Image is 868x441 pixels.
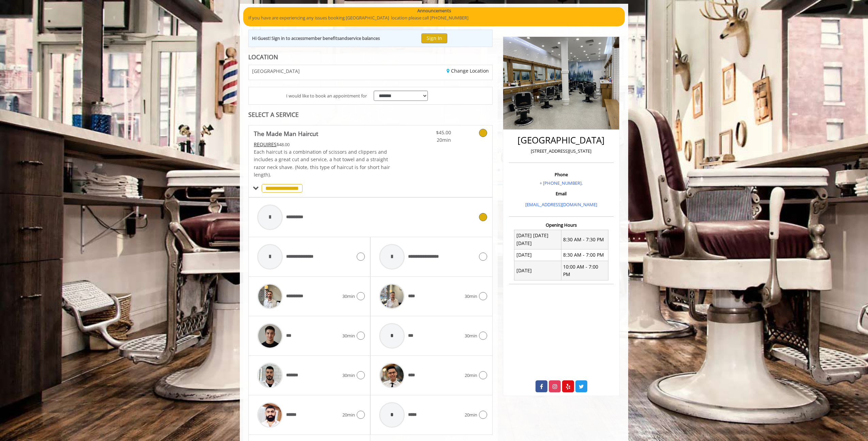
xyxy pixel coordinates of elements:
[254,129,318,138] b: The Made Man Haircut
[561,230,608,249] td: 8:30 AM - 7:30 PM
[447,67,489,74] a: Change Location
[465,332,477,339] span: 30min
[509,223,614,227] h3: Opening Hours
[248,111,493,118] div: SELECT A SERVICE
[252,69,300,74] span: [GEOGRAPHIC_DATA]
[254,149,390,178] span: Each haircut is a combination of scissors and clippers and includes a great cut and service, a ho...
[342,332,355,339] span: 30min
[421,33,447,43] button: Sign In
[465,293,477,300] span: 30min
[304,35,339,41] b: member benefits
[252,35,380,42] div: Hi Guest! Sign in to access and
[514,261,561,280] td: [DATE]
[342,293,355,300] span: 30min
[248,53,278,61] b: LOCATION
[465,411,477,419] span: 20min
[342,411,355,419] span: 20min
[254,141,277,148] span: This service needs some Advance to be paid before we block your appointment
[511,191,612,196] h3: Email
[411,129,451,136] span: $45.00
[511,172,612,177] h3: Phone
[286,92,367,100] span: I would like to book an appointment for
[511,148,612,155] p: [STREET_ADDRESS][US_STATE]
[514,230,561,249] td: [DATE] [DATE] [DATE]
[561,261,608,280] td: 10:00 AM - 7:00 PM
[525,201,597,208] a: [EMAIL_ADDRESS][DOMAIN_NAME]
[540,180,583,186] a: + [PHONE_NUMBER].
[514,249,561,261] td: [DATE]
[411,136,451,144] span: 20min
[465,372,477,379] span: 20min
[511,135,612,145] h2: [GEOGRAPHIC_DATA]
[417,7,451,14] b: Announcements
[342,372,355,379] span: 30min
[254,141,391,148] div: $48.00
[248,14,620,21] p: If you have are experiencing any issues booking [GEOGRAPHIC_DATA] location please call [PHONE_NUM...
[347,35,380,41] b: service balances
[561,249,608,261] td: 8:30 AM - 7:00 PM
